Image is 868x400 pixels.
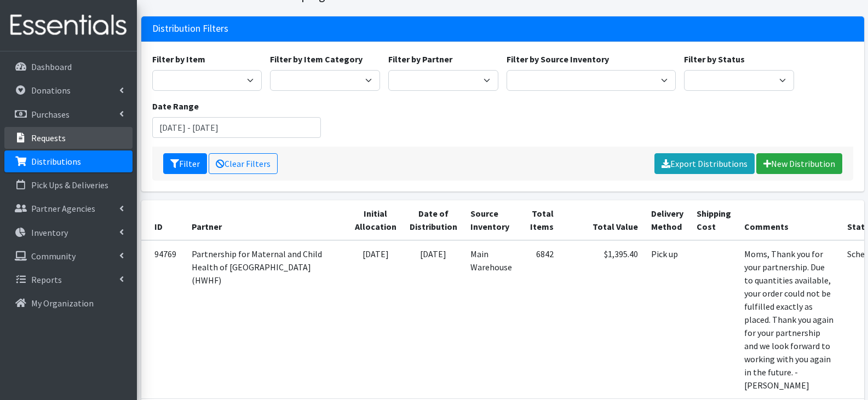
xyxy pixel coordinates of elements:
[690,200,738,240] th: Shipping Cost
[403,240,464,399] td: [DATE]
[185,200,348,240] th: Partner
[31,274,62,285] p: Reports
[31,227,68,238] p: Inventory
[4,174,133,196] a: Pick Ups & Deliveries
[31,298,94,309] p: My Organization
[4,127,133,149] a: Requests
[348,240,403,399] td: [DATE]
[388,53,452,66] label: Filter by Partner
[464,200,519,240] th: Source Inventory
[464,240,519,399] td: Main Warehouse
[31,251,76,262] p: Community
[645,200,690,240] th: Delivery Method
[31,109,70,120] p: Purchases
[4,79,133,101] a: Donations
[31,61,72,72] p: Dashboard
[163,153,207,174] button: Filter
[31,132,66,143] p: Requests
[560,200,645,240] th: Total Value
[684,53,745,66] label: Filter by Status
[738,200,841,240] th: Comments
[141,200,185,240] th: ID
[4,7,133,44] img: HumanEssentials
[209,153,278,174] a: Clear Filters
[152,100,199,113] label: Date Range
[4,56,133,78] a: Dashboard
[519,200,560,240] th: Total Items
[4,103,133,125] a: Purchases
[4,198,133,219] a: Partner Agencies
[4,292,133,314] a: My Organization
[507,53,609,66] label: Filter by Source Inventory
[31,203,95,214] p: Partner Agencies
[185,240,348,399] td: Partnership for Maternal and Child Health of [GEOGRAPHIC_DATA] (HWHF)
[348,200,403,240] th: Initial Allocation
[645,240,690,399] td: Pick up
[31,156,81,167] p: Distributions
[519,240,560,399] td: 6842
[4,245,133,267] a: Community
[141,240,185,399] td: 94769
[560,240,645,399] td: $1,395.40
[4,222,133,244] a: Inventory
[31,85,71,96] p: Donations
[31,179,108,190] p: Pick Ups & Deliveries
[403,200,464,240] th: Date of Distribution
[738,240,841,399] td: Moms, Thank you for your partnership. Due to quantities available, your order could not be fulfil...
[152,53,205,66] label: Filter by Item
[654,153,755,174] a: Export Distributions
[4,269,133,291] a: Reports
[756,153,842,174] a: New Distribution
[270,53,363,66] label: Filter by Item Category
[152,23,228,34] h3: Distribution Filters
[152,117,321,138] input: January 1, 2011 - December 31, 2011
[4,150,133,172] a: Distributions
